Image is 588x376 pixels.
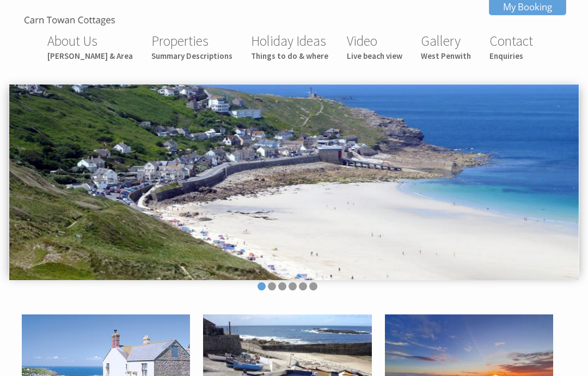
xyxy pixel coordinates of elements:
[15,14,124,28] img: Carn Towan
[151,51,232,61] small: Summary Descriptions
[47,32,133,61] a: About Us[PERSON_NAME] & Area
[347,32,402,61] a: VideoLive beach view
[251,51,328,61] small: Things to do & where
[47,51,133,61] small: [PERSON_NAME] & Area
[151,32,232,61] a: PropertiesSummary Descriptions
[489,51,533,61] small: Enquiries
[421,51,471,61] small: West Penwith
[489,32,533,61] a: ContactEnquiries
[421,32,471,61] a: GalleryWest Penwith
[251,32,328,61] a: Holiday IdeasThings to do & where
[347,51,402,61] small: Live beach view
